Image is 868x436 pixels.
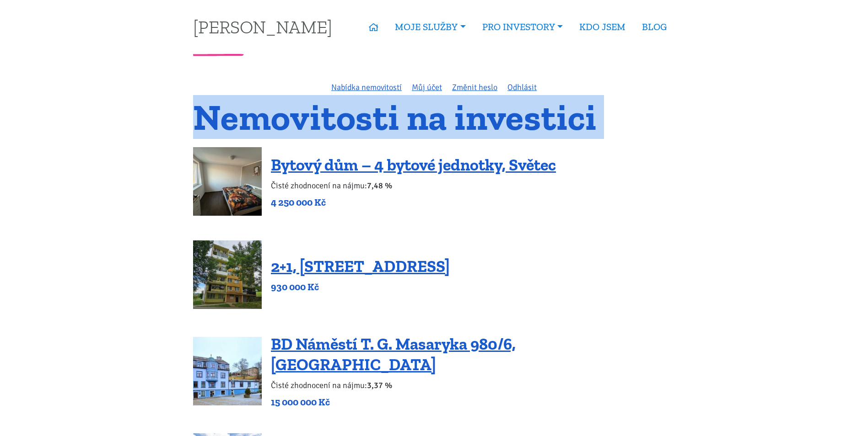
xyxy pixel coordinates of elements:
a: BLOG [634,16,675,37]
a: 2+1, [STREET_ADDRESS] [271,256,450,276]
p: 930 000 Kč [271,281,450,293]
a: Nabídka nemovitostí [331,82,402,92]
p: Čisté zhodnocení na nájmu: [271,379,675,392]
a: KDO JSEM [571,16,634,37]
a: Můj účet [412,82,442,92]
a: Bytový dům – 4 bytové jednotky, Světec [271,155,556,175]
b: 7,48 % [367,181,392,191]
a: Změnit heslo [452,82,497,92]
a: BD Náměstí T. G. Masaryka 980/6, [GEOGRAPHIC_DATA] [271,334,516,374]
h1: Nemovitosti na investici [193,102,675,133]
p: 4 250 000 Kč [271,196,556,209]
a: [PERSON_NAME] [193,18,332,36]
p: Čisté zhodnocení na nájmu: [271,179,556,192]
a: Odhlásit [507,82,537,92]
p: 15 000 000 Kč [271,396,675,409]
a: MOJE SLUŽBY [387,16,474,37]
a: PRO INVESTORY [474,16,571,37]
b: 3,37 % [367,380,392,390]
